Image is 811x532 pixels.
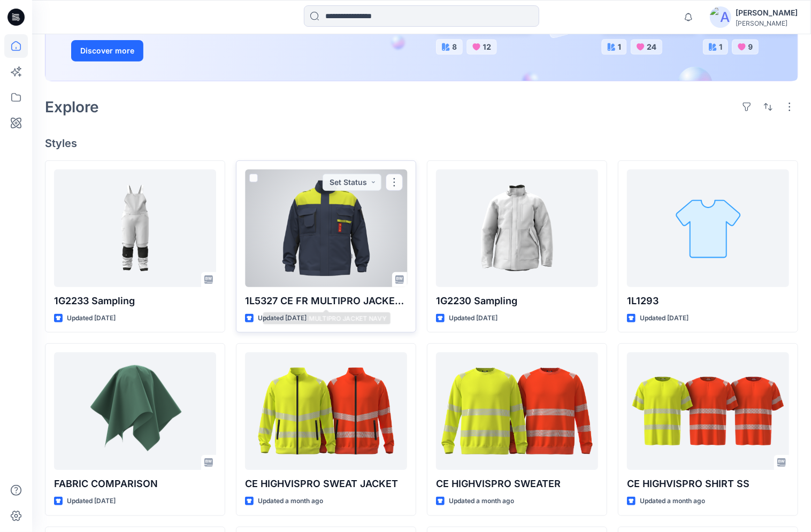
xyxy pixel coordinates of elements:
p: 1L1293 [627,294,789,309]
p: Updated [DATE] [258,313,307,324]
a: 1G2233 Sampling [54,169,216,287]
p: Updated a month ago [449,496,514,507]
p: 1G2233 Sampling [54,294,216,309]
div: [PERSON_NAME] [736,19,798,27]
p: FABRIC COMPARISON [54,476,216,491]
a: CE HIGHVISPRO SWEATER [436,352,598,470]
h4: Styles [45,137,798,150]
a: FABRIC COMPARISON [54,352,216,470]
p: CE HIGHVISPRO SWEAT JACKET [245,476,407,491]
p: Updated [DATE] [449,313,498,324]
p: Updated [DATE] [67,496,116,507]
h2: Explore [45,98,99,115]
p: 1G2230 Sampling [436,294,598,309]
button: Discover more [71,40,143,61]
p: 1L5327 CE FR MULTIPRO JACKET NAVY [245,294,407,309]
div: [PERSON_NAME] [736,6,798,19]
a: 1G2230 Sampling [436,169,598,287]
a: CE HIGHVISPRO SWEAT JACKET [245,352,407,470]
img: avatar [710,6,731,28]
a: 1L1293 [627,169,789,287]
a: CE HIGHVISPRO SHIRT SS [627,352,789,470]
p: Updated [DATE] [640,313,688,324]
p: Updated [DATE] [67,313,116,324]
p: Updated a month ago [640,496,705,507]
p: Updated a month ago [258,496,323,507]
a: Discover more [71,40,312,61]
p: CE HIGHVISPRO SHIRT SS [627,476,789,491]
p: CE HIGHVISPRO SWEATER [436,476,598,491]
a: 1L5327 CE FR MULTIPRO JACKET NAVY [245,169,407,287]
